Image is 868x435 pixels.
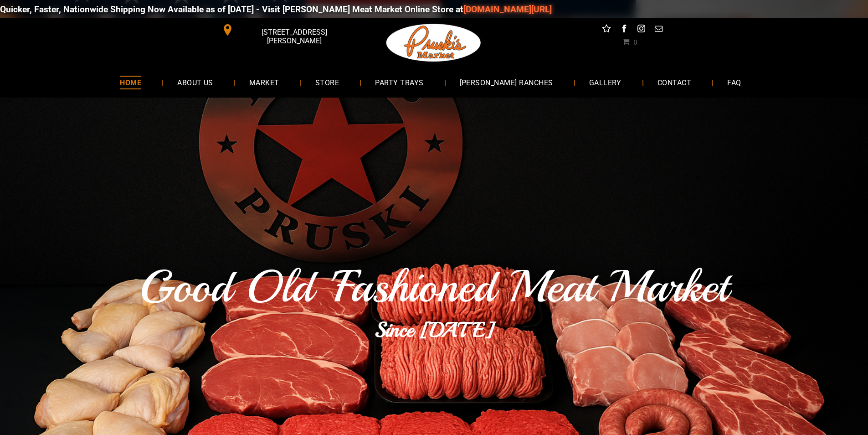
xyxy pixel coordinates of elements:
a: FAQ [714,70,755,94]
b: Since [DATE] [375,317,494,343]
a: instagram [635,23,647,37]
a: ABOUT US [164,70,227,94]
a: email [652,23,664,37]
a: Social network [601,23,612,37]
a: HOME [106,70,155,94]
a: CONTACT [644,70,705,94]
span: Good Old 'Fashioned Meat Market [139,259,729,315]
span: 0 [633,38,637,45]
a: GALLERY [575,70,635,94]
a: [PERSON_NAME] RANCHES [446,70,567,94]
a: facebook [618,23,630,37]
span: [STREET_ADDRESS][PERSON_NAME] [235,23,353,50]
a: STORE [302,70,353,94]
img: Pruski-s+Market+HQ+Logo2-259w.png [385,18,483,67]
a: [STREET_ADDRESS][PERSON_NAME] [216,23,355,37]
a: PARTY TRAYS [361,70,437,94]
a: MARKET [236,70,293,94]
